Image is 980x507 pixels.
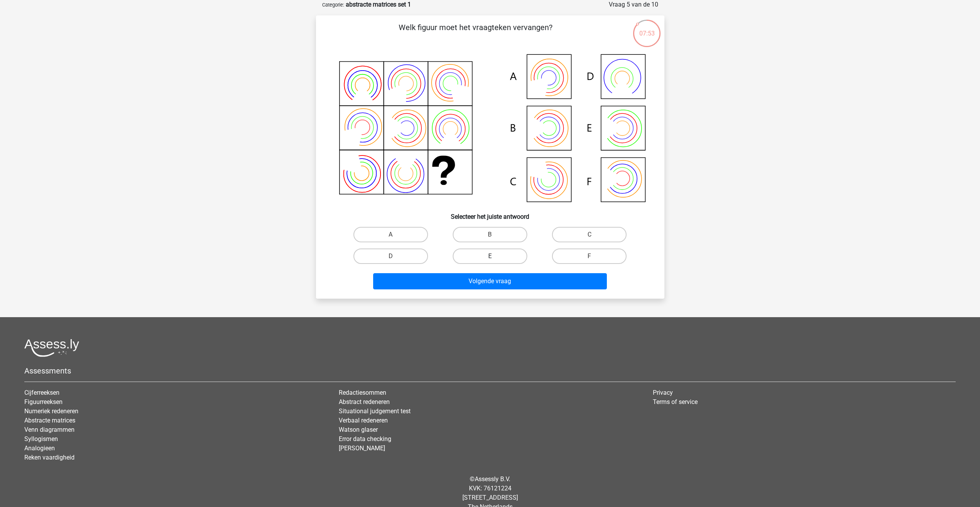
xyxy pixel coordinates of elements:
a: Watson glaser [339,426,378,433]
a: Venn diagrammen [24,426,75,433]
a: Abstract redeneren [339,398,390,406]
a: Reken vaardigheid [24,454,75,461]
a: Abstracte matrices [24,417,75,424]
a: Figuurreeksen [24,398,63,406]
a: Cijferreeksen [24,389,59,396]
a: Situational judgement test [339,407,411,415]
label: B [453,227,527,242]
label: C [552,227,627,242]
div: 07:53 [632,19,661,38]
a: Privacy [653,389,673,396]
label: A [353,227,428,242]
a: Verbaal redeneren [339,417,388,424]
h6: Selecteer het juiste antwoord [328,207,652,220]
a: [PERSON_NAME] [339,444,385,452]
a: Terms of service [653,398,698,406]
p: Welk figuur moet het vraagteken vervangen? [328,22,623,45]
label: F [552,248,627,264]
a: Analogieen [24,444,55,452]
label: E [453,248,527,264]
a: Error data checking [339,435,391,443]
img: Assessly logo [24,339,79,357]
button: Volgende vraag [373,273,607,289]
a: Redactiesommen [339,389,386,396]
strong: abstracte matrices set 1 [346,1,411,8]
label: D [353,248,428,264]
a: Syllogismen [24,435,58,443]
h5: Assessments [24,366,956,375]
a: Assessly B.V. [475,475,510,483]
a: Numeriek redeneren [24,407,78,415]
small: Categorie: [322,2,344,8]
